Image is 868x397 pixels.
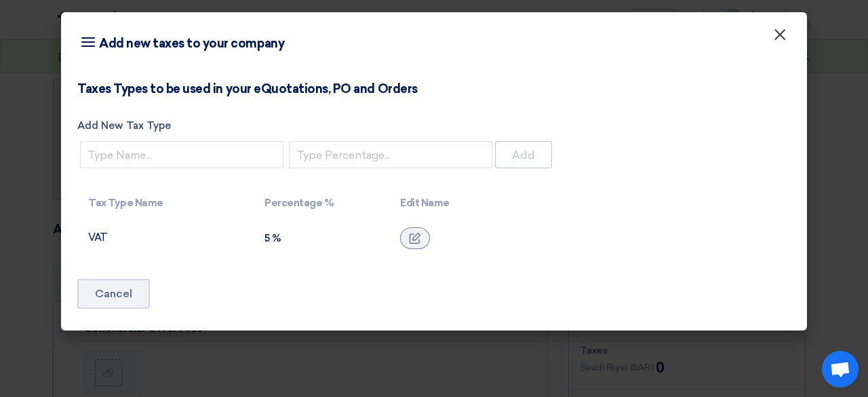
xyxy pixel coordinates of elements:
[822,351,859,387] div: Open chat
[77,279,150,309] button: Cancel
[77,118,791,134] label: Add New Tax Type
[264,232,378,244] div: 5 %
[77,187,254,219] th: Tax Type Name
[254,187,389,219] th: Percentage %
[80,141,283,168] input: Type Name...
[289,141,492,168] input: Type Percentage...
[77,81,418,96] h4: Taxes Types to be used in your eQuotations, PO and Orders
[773,24,787,52] span: ×
[77,219,254,257] td: VAT
[389,187,791,219] th: Edit Name
[762,22,797,49] button: Close
[77,34,284,53] h4: Add new taxes to your company
[495,141,552,168] button: Add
